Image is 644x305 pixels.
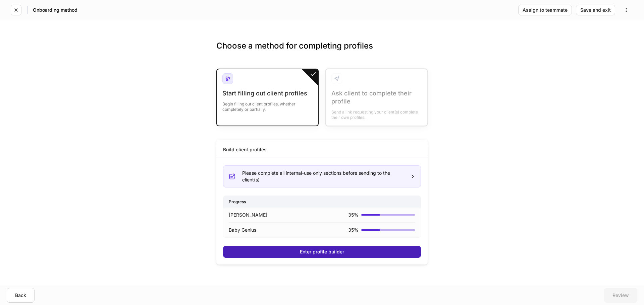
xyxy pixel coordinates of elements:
[222,97,313,112] div: Begin filling out client profiles, whether completely or partially.
[300,249,344,254] div: Enter profile builder
[518,5,572,15] button: Assign to teammate
[580,8,611,12] div: Save and exit
[216,41,428,62] h3: Choose a method for completing profiles
[523,8,568,12] div: Assign to teammate
[222,89,313,97] div: Start filling out client profiles
[229,212,267,218] p: [PERSON_NAME]
[7,288,35,303] button: Back
[242,170,405,183] div: Please complete all internal-use only sections before sending to the client(s)
[576,5,615,15] button: Save and exit
[223,246,421,258] button: Enter profile builder
[223,146,267,153] div: Build client profiles
[223,196,421,208] div: Progress
[229,227,256,233] p: Baby Genius
[348,212,359,218] p: 35 %
[348,227,359,233] p: 35 %
[33,7,77,13] h5: Onboarding method
[15,293,26,298] div: Back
